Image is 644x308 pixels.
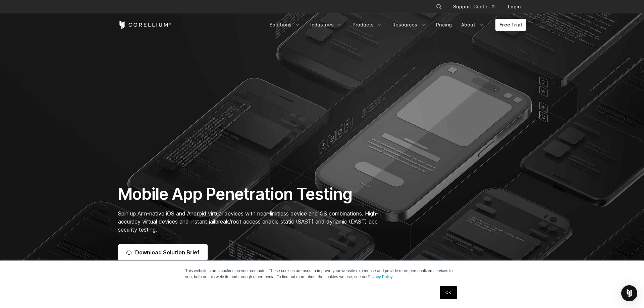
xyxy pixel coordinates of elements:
button: Search [433,1,445,13]
div: Navigation Menu [428,1,526,13]
a: Solutions [265,19,305,31]
a: Corellium Home [118,21,171,29]
a: Products [348,19,387,31]
p: This website stores cookies on your computer. These cookies are used to improve your website expe... [185,268,459,280]
h1: Mobile App Penetration Testing [118,184,385,204]
a: About [457,19,489,31]
a: Resources [388,19,431,31]
a: OK [440,286,457,299]
span: Spin up Arm-native iOS and Android virtual devices with near-limitless device and OS combinations... [118,210,378,233]
span: Download Solution Brief [135,248,200,256]
a: Pricing [432,19,456,31]
a: Login [502,1,526,13]
a: Privacy Policy. [368,274,393,279]
a: Free Trial [495,19,526,31]
a: Industries [306,19,347,31]
div: Navigation Menu [265,19,526,31]
a: Download Solution Brief [118,244,208,260]
a: Support Center [448,1,500,13]
div: Open Intercom Messenger [621,285,637,301]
